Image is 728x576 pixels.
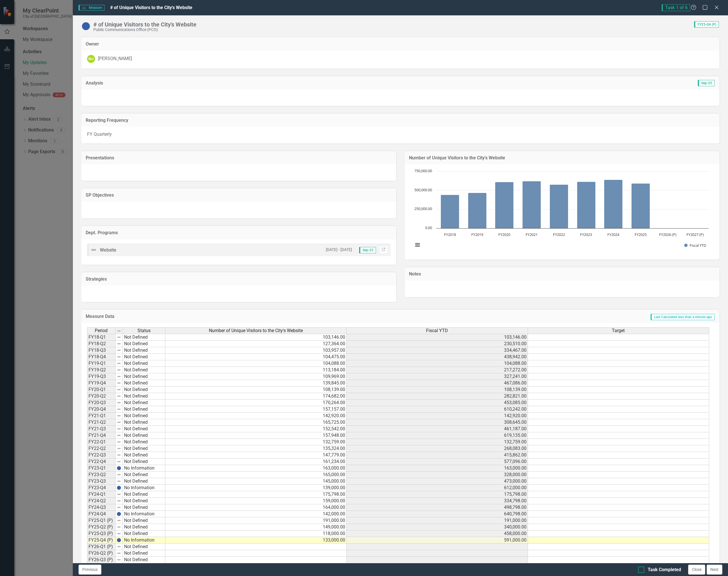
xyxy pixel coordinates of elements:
[123,400,165,406] td: Not Defined
[414,168,432,173] text: 750,000.00
[87,419,116,426] td: FY21-Q2
[123,373,165,380] td: Not Defined
[86,118,715,123] h3: Reporting Frequency
[347,419,528,426] td: 308,645.00
[347,406,528,413] td: 610,242.00
[117,525,121,529] img: 8DAGhfEEPCf229AAAAAElFTkSuQmCC
[635,232,647,237] text: FY2025
[347,530,528,537] td: 458,000.00
[87,472,116,478] td: FY23-Q2
[347,472,528,478] td: 328,000.00
[359,247,376,253] span: Sep-25
[347,432,528,439] td: 619,135.00
[409,271,715,277] h3: Notes
[165,373,347,380] td: 109,969.00
[117,531,121,536] img: 8DAGhfEEPCf229AAAAAElFTkSuQmCC
[117,381,121,385] img: 8DAGhfEEPCf229AAAAAElFTkSuQmCC
[347,498,528,504] td: 334,798.00
[117,348,121,353] img: 8DAGhfEEPCf229AAAAAElFTkSuQmCC
[209,328,303,333] span: Number of Unique Visitors to the City's Website
[81,127,719,143] div: FY Quarterly
[123,472,165,478] td: Not Defined
[577,182,595,229] path: FY2023, 612,000. Fiscal YTD.
[165,458,347,465] td: 161,234.00
[123,341,165,347] td: Not Defined
[347,452,528,458] td: 415,862.00
[123,458,165,465] td: Not Defined
[326,247,352,252] small: [DATE] - [DATE]
[347,354,528,360] td: 438,942.00
[123,360,165,367] td: Not Defined
[347,380,528,386] td: 467,086.00
[86,193,392,198] h3: SP Objectives
[117,361,121,366] img: 8DAGhfEEPCf229AAAAAElFTkSuQmCC
[93,28,196,32] div: Public Communications Office (PCO)
[95,328,108,333] span: Period
[165,367,347,373] td: 113,184.00
[347,373,528,380] td: 327,241.00
[93,21,196,28] div: # of Unique Visitors to the City's Website
[87,393,116,400] td: FY20-Q2
[117,492,121,497] img: 8DAGhfEEPCf229AAAAAElFTkSuQmCC
[117,538,121,542] img: BgCOk07PiH71IgAAAABJRU5ErkJggg==
[117,414,121,418] img: 8DAGhfEEPCf229AAAAAElFTkSuQmCC
[347,393,528,400] td: 282,821.00
[688,565,705,575] button: Close
[347,367,528,373] td: 217,272.00
[165,491,347,498] td: 175,798.00
[123,465,165,472] td: No Information
[123,413,165,419] td: Not Defined
[165,537,347,544] td: 133,000.00
[468,193,486,229] path: FY2019, 467,086. Fiscal YTD.
[86,314,279,319] h3: Measure Data
[87,485,116,491] td: FY23-Q4
[87,498,116,504] td: FY24-Q2
[165,380,347,386] td: 139,845.00
[347,413,528,419] td: 142,920.00
[86,277,392,282] h3: Strategies
[165,504,347,511] td: 164,000.00
[612,328,625,333] span: Target
[165,452,347,458] td: 147,779.00
[117,453,121,457] img: 8DAGhfEEPCf229AAAAAElFTkSuQmCC
[631,184,650,229] path: FY2025, 591,000. Fiscal YTD.
[165,419,347,426] td: 165,725.00
[347,465,528,472] td: 163,000.00
[659,232,676,237] text: FY2026 (P)
[87,432,116,439] td: FY21-Q4
[651,314,715,320] span: Last Calculated less than a minute ago
[117,472,121,477] img: 8DAGhfEEPCf229AAAAAElFTkSuQmCC
[347,341,528,347] td: 230,510.00
[123,544,165,550] td: Not Defined
[100,247,116,253] span: Website
[347,517,528,524] td: 191,000.00
[123,530,165,537] td: Not Defined
[165,511,347,517] td: 142,000.00
[347,400,528,406] td: 453,085.00
[165,341,347,347] td: 127,364.00
[414,241,421,249] button: View chart menu, Chart
[87,517,116,524] td: FY25-Q1 (P)
[87,478,116,485] td: FY23-Q3
[123,445,165,452] td: Not Defined
[117,459,121,464] img: 8DAGhfEEPCf229AAAAAElFTkSuQmCC
[347,491,528,498] td: 175,798.00
[553,232,565,237] text: FY2022
[123,524,165,530] td: Not Defined
[347,360,528,367] td: 104,088.00
[123,485,165,491] td: No Information
[410,168,711,254] svg: Interactive chart
[87,400,116,406] td: FY20-Q3
[86,230,392,235] h3: Dept. Programs
[165,445,347,452] td: 135,324.00
[117,407,121,412] img: 8DAGhfEEPCf229AAAAAElFTkSuQmCC
[414,187,432,192] text: 500,000.00
[87,341,116,347] td: FY18-Q2
[347,439,528,445] td: 132,759.00
[347,537,528,544] td: 591,000.00
[87,334,116,341] td: FY18-Q1
[117,387,121,392] img: 8DAGhfEEPCf229AAAAAElFTkSuQmCC
[117,551,121,556] img: 8DAGhfEEPCf229AAAAAElFTkSuQmCC
[165,406,347,413] td: 157,157.00
[495,182,513,229] path: FY2020, 610,242. Fiscal YTD.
